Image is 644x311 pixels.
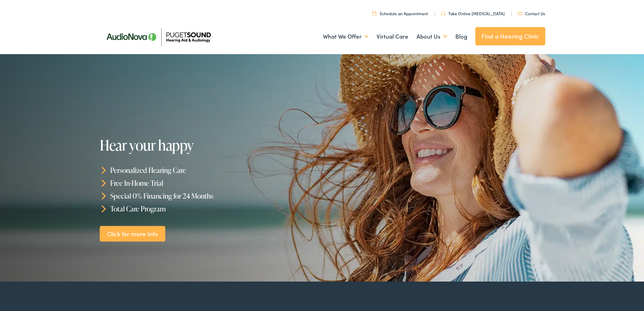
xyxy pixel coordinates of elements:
img: utility icon [518,12,522,15]
li: Personalized Hearing Care [100,164,325,177]
li: Total Care Program [100,202,325,215]
img: utility icon [441,12,446,16]
a: Schedule an Appointment [372,10,428,16]
a: Blog [455,24,467,49]
a: What We Offer [323,24,368,49]
h1: Hear your happy [100,137,305,153]
a: Take Online [MEDICAL_DATA] [441,10,505,16]
a: Click for more Info [100,226,165,242]
a: Find a Hearing Clinic [475,27,545,45]
img: utility icon [372,11,376,16]
li: Free In-Home Trial [100,177,325,190]
a: Virtual Care [377,24,408,49]
a: Contact Us [518,10,545,16]
li: Special 0% Financing for 24 Months [100,190,325,202]
a: About Us [416,24,447,49]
